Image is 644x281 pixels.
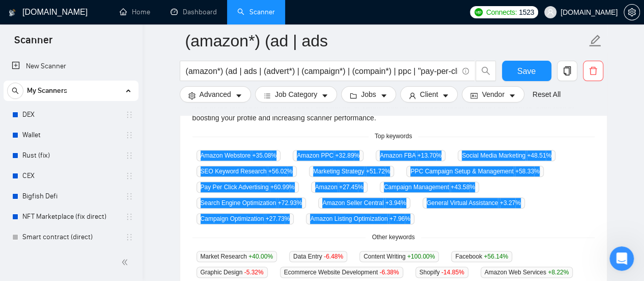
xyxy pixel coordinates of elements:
iframe: Intercom live chat [609,246,634,271]
span: caret-down [380,92,387,99]
span: Amazon Listing Optimization [306,213,414,224]
div: Закрыть [179,4,197,22]
a: Rust (fix) [22,145,119,166]
span: info-circle [462,68,469,74]
span: Graphic Design [197,267,268,278]
span: holder [125,192,133,200]
span: smiley reaction [111,171,146,198]
span: folder [350,92,357,99]
button: search [7,83,23,99]
span: 😐 [94,175,109,196]
span: +48.51 % [527,152,551,159]
a: homeHome [120,8,150,16]
span: -5.32 % [244,269,264,276]
span: -6.48 % [324,253,343,260]
span: Connects: [486,7,517,18]
span: +32.89 % [335,152,359,159]
button: go back [7,4,26,23]
span: +60.99 % [270,184,295,191]
a: Reset All [533,89,561,100]
span: Job Category [275,89,317,100]
a: Wallet [22,125,119,145]
button: idcardVendorcaret-down [462,86,524,103]
span: holder [125,213,133,221]
span: Shopify [415,267,468,278]
span: Amazon FBA [376,150,445,161]
button: Развернуть окно [159,4,179,23]
a: Открыть в справочном центре [39,209,164,217]
span: user [409,92,416,99]
span: +56.14 % [484,253,508,260]
a: setting [624,8,640,16]
span: +40.00 % [248,253,273,260]
input: Scanner name... [185,28,586,54]
span: +8.22 % [548,269,569,276]
span: Top keywords [369,132,418,141]
span: Save [517,65,536,78]
a: CEX [22,166,119,186]
span: +56.02 % [268,168,293,175]
span: disappointed reaction [62,175,89,196]
span: holder [125,172,133,180]
span: +27.73 % [266,215,290,222]
span: user [547,9,554,16]
button: settingAdvancedcaret-down [180,86,251,103]
span: -14.85 % [441,269,464,276]
input: Search Freelance Jobs... [186,65,458,78]
span: Data Entry [289,251,347,262]
span: Amazon Webstore [197,150,281,161]
span: Social Media Marketing [458,150,555,161]
img: upwork-logo.png [474,8,483,16]
span: copy [557,66,577,75]
span: Campaign Management [380,182,479,193]
div: Была ли полезна эта статья? [12,165,191,176]
span: setting [624,8,639,16]
span: holder [125,233,133,241]
span: -6.38 % [379,269,399,276]
span: Pay Per Click Advertising [197,182,299,193]
span: Amazon Web Services [481,267,573,278]
button: search [475,61,496,81]
span: +100.00 % [407,253,435,260]
span: Market Research [197,251,277,262]
span: double-left [121,257,131,267]
span: +3.94 % [385,199,406,207]
span: Search Engine Optimization [197,197,306,209]
button: delete [583,61,603,81]
a: DEX [22,105,119,125]
span: caret-down [442,92,449,99]
span: Marketing Strategy [309,166,395,177]
span: caret-down [321,92,328,99]
span: Campaign Optimization [197,213,294,224]
span: 😃 [119,171,138,198]
a: New Scanner [12,56,130,76]
span: PPC Campaign Setup & Management [406,166,543,177]
span: +51.72 % [366,168,390,175]
span: Client [420,89,438,100]
span: My Scanners [27,81,67,101]
span: +13.70 % [417,152,442,159]
button: userClientcaret-down [400,86,458,103]
span: +58.33 % [515,168,540,175]
span: Scanner [6,33,61,54]
span: setting [188,92,195,99]
span: 😞 [68,175,82,196]
span: edit [589,34,602,47]
span: Vendor [482,89,504,100]
span: +43.58 % [451,184,475,191]
img: logo [9,5,16,21]
button: Save [502,61,551,81]
span: +72.93 % [278,199,302,207]
span: bars [264,92,271,99]
button: barsJob Categorycaret-down [255,86,337,103]
a: NFT Marketplace (fix direct) [22,207,119,227]
a: Smart contract (direct) [22,227,119,247]
button: setting [624,4,640,20]
span: Amazon Seller Central [318,197,410,209]
span: caret-down [235,92,242,99]
span: holder [125,151,133,160]
span: +27.45 % [339,184,363,191]
span: Jobs [361,89,376,100]
span: holder [125,131,133,139]
a: Bigfish Defi [22,186,119,207]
